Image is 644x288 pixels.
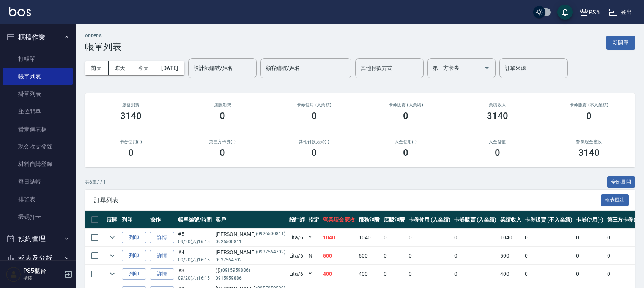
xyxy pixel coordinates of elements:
[605,247,642,265] td: 0
[452,211,498,229] th: 卡券販賣 (入業績)
[369,103,443,108] h2: 卡券販賣 (入業績)
[605,229,642,247] td: 0
[498,265,523,283] td: 400
[216,267,285,275] div: 張
[523,265,574,283] td: 0
[601,196,629,203] a: 報表匯出
[369,139,443,144] h2: 入金使用(-)
[220,147,225,158] h3: 0
[85,179,106,185] p: 共 5 筆, 1 / 1
[407,265,453,283] td: 0
[605,211,642,229] th: 第三方卡券(-)
[9,7,31,16] img: Logo
[107,232,118,243] button: expand row
[574,229,605,247] td: 0
[85,61,109,75] button: 前天
[216,230,285,238] div: [PERSON_NAME]
[452,265,498,283] td: 0
[221,267,250,275] p: (0915959886)
[277,103,351,108] h2: 卡券使用 (入業績)
[128,147,134,158] h3: 0
[216,248,285,256] div: [PERSON_NAME]
[312,111,317,121] h3: 0
[3,191,73,208] a: 排班表
[321,265,357,283] td: 400
[498,229,523,247] td: 1040
[498,247,523,265] td: 500
[586,111,592,121] h3: 0
[277,139,351,144] h2: 其他付款方式(-)
[605,265,642,283] td: 0
[553,139,626,144] h2: 營業現金應收
[178,238,212,245] p: 09/20 (六) 16:15
[452,229,498,247] td: 0
[307,229,321,247] td: Y
[3,103,73,120] a: 座位開單
[107,250,118,261] button: expand row
[576,5,603,20] button: PS5
[452,247,498,265] td: 0
[607,176,635,188] button: 全部展開
[85,33,121,38] h2: ORDERS
[3,68,73,85] a: 帳單列表
[287,247,307,265] td: Lita /6
[178,256,212,263] p: 09/20 (六) 16:15
[216,238,285,245] p: 0926500811
[3,50,73,68] a: 打帳單
[523,211,574,229] th: 卡券販賣 (不入業績)
[357,265,382,283] td: 400
[120,111,142,121] h3: 3140
[495,147,500,158] h3: 0
[3,120,73,138] a: 營業儀表板
[498,211,523,229] th: 業績收入
[216,256,285,263] p: 0937564702
[122,232,146,244] button: 列印
[403,147,408,158] h3: 0
[287,265,307,283] td: Lita /6
[3,173,73,190] a: 每日結帳
[109,61,132,75] button: 昨天
[606,39,635,46] a: 新開單
[122,250,146,262] button: 列印
[481,62,493,74] button: Open
[94,139,168,144] h2: 卡券使用(-)
[176,229,214,247] td: #5
[307,265,321,283] td: Y
[403,111,408,121] h3: 0
[148,211,176,229] th: 操作
[214,211,287,229] th: 客戶
[382,229,407,247] td: 0
[461,139,534,144] h2: 入金儲值
[105,211,120,229] th: 展開
[176,265,214,283] td: #3
[6,267,21,282] img: Person
[523,247,574,265] td: 0
[150,232,174,244] a: 詳情
[3,229,73,248] button: 預約管理
[461,103,534,108] h2: 業績收入
[176,211,214,229] th: 帳單編號/時間
[132,61,156,75] button: 今天
[574,211,605,229] th: 卡券使用(-)
[3,155,73,173] a: 材料自購登錄
[606,5,635,19] button: 登出
[357,211,382,229] th: 服務消費
[574,265,605,283] td: 0
[312,147,317,158] h3: 0
[357,229,382,247] td: 1040
[557,5,573,20] button: save
[382,247,407,265] td: 0
[601,194,629,206] button: 報表匯出
[382,265,407,283] td: 0
[321,247,357,265] td: 500
[407,247,453,265] td: 0
[321,211,357,229] th: 營業現金應收
[155,61,184,75] button: [DATE]
[3,208,73,226] a: 掃碼打卡
[307,211,321,229] th: 指定
[256,248,285,256] p: (0937564702)
[553,103,626,108] h2: 卡券販賣 (不入業績)
[287,211,307,229] th: 設計師
[178,275,212,282] p: 09/20 (六) 16:15
[3,248,73,268] button: 報表及分析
